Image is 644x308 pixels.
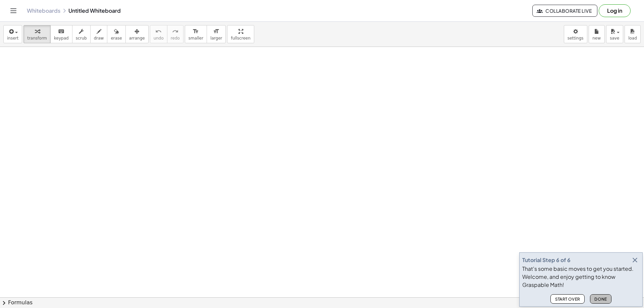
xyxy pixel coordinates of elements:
[522,265,640,289] div: That's some basic moves to get you started. Welcome, and enjoy getting to know Graspable Math!
[207,25,226,43] button: format_sizelarger
[23,25,51,43] button: transform
[599,4,631,17] button: Log in
[590,294,611,304] button: Done
[3,25,22,43] button: insert
[532,5,597,17] button: Collaborate Live
[150,25,167,43] button: undoundo
[594,297,607,302] span: Done
[227,25,254,43] button: fullscreen
[76,36,87,41] span: scrub
[213,27,219,36] i: format_size
[610,36,619,41] span: save
[606,25,623,43] button: save
[625,25,641,43] button: load
[50,25,72,43] button: keyboardkeypad
[550,294,585,304] button: Start Over
[72,25,91,43] button: scrub
[231,36,250,41] span: fullscreen
[54,36,69,41] span: keypad
[125,25,149,43] button: arrange
[27,7,60,14] a: Whiteboards
[592,36,601,41] span: new
[129,36,145,41] span: arrange
[7,36,18,41] span: insert
[189,36,203,41] span: smaller
[171,36,180,41] span: redo
[8,5,19,16] button: Toggle navigation
[27,36,47,41] span: transform
[564,25,587,43] button: settings
[538,8,592,14] span: Collaborate Live
[522,256,571,264] div: Tutorial Step 6 of 6
[172,27,178,36] i: redo
[107,25,125,43] button: erase
[58,27,64,36] i: keyboard
[193,27,199,36] i: format_size
[568,36,584,41] span: settings
[167,25,183,43] button: redoredo
[155,27,162,36] i: undo
[154,36,164,41] span: undo
[628,36,637,41] span: load
[589,25,605,43] button: new
[210,36,222,41] span: larger
[94,36,104,41] span: draw
[90,25,108,43] button: draw
[555,297,580,302] span: Start Over
[111,36,122,41] span: erase
[185,25,207,43] button: format_sizesmaller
